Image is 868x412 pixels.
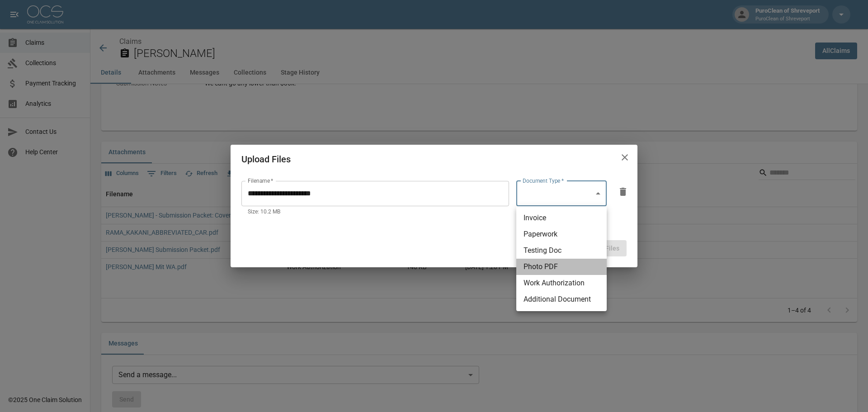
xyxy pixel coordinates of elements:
li: Testing Doc [516,242,607,259]
li: Paperwork [516,226,607,242]
li: Additional Document [516,291,607,308]
li: Invoice [516,210,607,226]
li: Work Authorization [516,275,607,291]
li: Photo PDF [516,259,607,275]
